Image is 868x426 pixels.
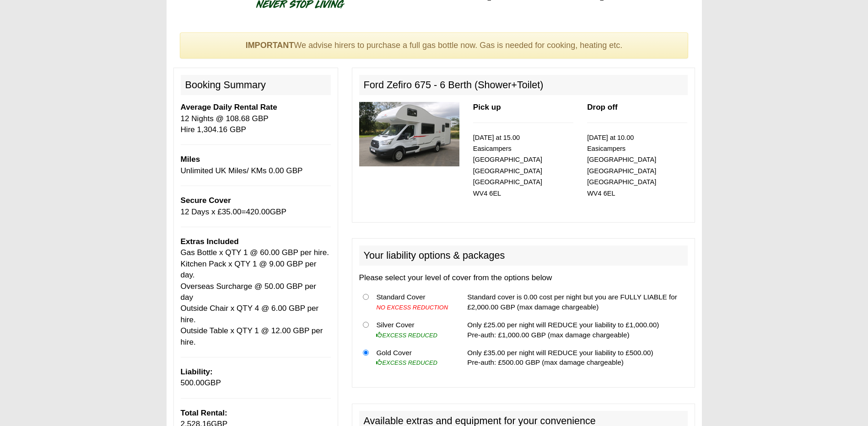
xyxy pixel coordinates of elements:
[181,378,205,387] span: 500.00
[181,155,200,164] b: Miles
[359,102,459,166] img: 330.jpg
[372,344,454,371] td: Gold Cover
[473,134,542,197] small: [DATE] at 15.00 Easicampers [GEOGRAPHIC_DATA] [GEOGRAPHIC_DATA] [GEOGRAPHIC_DATA] WV4 6EL
[376,359,437,366] i: EXCESS REDUCED
[181,102,331,135] p: 12 Nights @ 108.68 GBP Hire 1,304.16 GBP
[473,103,501,112] b: Pick up
[372,288,454,316] td: Standard Cover
[376,304,448,311] i: NO EXCESS REDUCTION
[464,344,687,371] td: Only £35.00 per night will REDUCE your liability to £500.00) Pre-auth: £500.00 GBP (max damage ch...
[372,316,454,344] td: Silver Cover
[359,75,688,95] h2: Ford Zefiro 675 - 6 Berth (Shower+Toilet)
[180,32,689,59] div: We advise hirers to purchase a full gas bottle now. Gas is needed for cooking, heating etc.
[587,134,656,197] small: [DATE] at 10.00 Easicampers [GEOGRAPHIC_DATA] [GEOGRAPHIC_DATA] [GEOGRAPHIC_DATA] WV4 6EL
[181,154,331,176] p: Unlimited UK Miles/ KMs 0.00 GBP
[181,196,231,205] span: Secure Cover
[464,288,687,316] td: Standard cover is 0.00 cost per night but you are FULLY LIABLE for £2,000.00 GBP (max damage char...
[181,195,331,218] p: 12 Days x £ = GBP
[181,237,239,246] b: Extras Included
[359,272,688,283] p: Please select your level of cover from the options below
[222,208,242,216] span: 35.00
[181,367,213,376] b: Liability:
[181,367,331,389] p: GBP
[359,245,688,266] h2: Your liability options & packages
[181,103,277,112] b: Average Daily Rental Rate
[464,316,687,344] td: Only £25.00 per night will REDUCE your liability to £1,000.00) Pre-auth: £1,000.00 GBP (max damag...
[181,75,331,95] h2: Booking Summary
[181,248,329,346] span: Gas Bottle x QTY 1 @ 60.00 GBP per hire. Kitchen Pack x QTY 1 @ 9.00 GBP per day. Overseas Surcha...
[246,208,270,216] span: 420.00
[587,103,617,112] b: Drop off
[181,409,227,417] b: Total Rental:
[246,41,294,50] strong: IMPORTANT
[376,332,437,339] i: EXCESS REDUCED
